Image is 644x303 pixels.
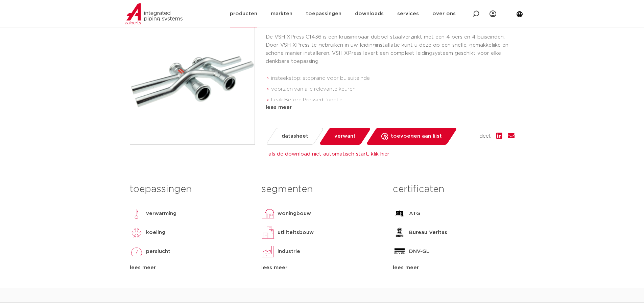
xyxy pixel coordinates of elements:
img: verwarming [130,207,143,220]
p: utiliteitsbouw [278,229,314,237]
span: verwant [334,131,356,142]
h3: segmenten [261,183,383,196]
p: DNV-GL [409,248,429,256]
p: perslucht [146,248,170,256]
li: voorzien van alle relevante keuren [271,84,515,95]
div: lees meer [393,264,514,272]
div: lees meer [261,264,383,272]
img: ATG [393,207,406,220]
img: industrie [261,245,275,258]
img: perslucht [130,245,143,258]
p: verwarming [146,210,176,218]
img: DNV-GL [393,245,406,258]
a: datasheet [265,128,324,145]
img: utiliteitsbouw [261,226,275,239]
h3: certificaten [393,183,514,196]
img: Bureau Veritas [393,226,406,239]
span: toevoegen aan lijst [391,131,442,142]
li: insteekstop: stoprand voor buisuiteinde [271,73,515,84]
h3: toepassingen [130,183,251,196]
p: Bureau Veritas [409,229,447,237]
p: woningbouw [278,210,311,218]
img: woningbouw [261,207,275,220]
a: als de download niet automatisch start, klik hier [268,151,389,157]
img: Product Image for VSH XPress Staalverzinkt kruisingpaar dubbel ØF 22x15 [130,20,255,144]
p: De VSH XPress C1436 is een kruisingpaar dubbel staalverzinkt met een 4 pers en 4 buiseinden. Door... [266,33,515,66]
img: koeling [130,226,143,239]
span: deel: [479,132,491,140]
a: verwant [318,128,371,145]
p: industrie [278,248,300,256]
p: ATG [409,210,420,218]
p: koeling [146,229,165,237]
li: Leak Before Pressed-functie [271,95,515,106]
span: datasheet [282,131,308,142]
div: lees meer [266,103,515,112]
div: lees meer [130,264,251,272]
